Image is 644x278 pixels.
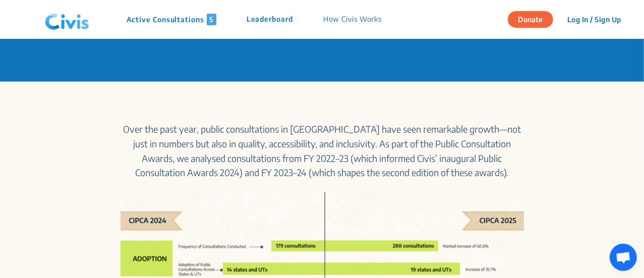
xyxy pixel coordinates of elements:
span: 5 [207,14,216,25]
button: Donate [508,11,553,28]
p: How Civis Works [323,14,382,25]
a: Donate [508,14,561,24]
p: Leaderboard [247,14,293,25]
p: Over the past year, public consultations in [GEOGRAPHIC_DATA] have seen remarkable growth—not jus... [121,122,524,180]
div: Open chat [610,244,637,271]
button: Log In / Sign Up [561,12,628,27]
img: navlogo.png [41,5,93,35]
p: Active Consultations [127,14,216,25]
